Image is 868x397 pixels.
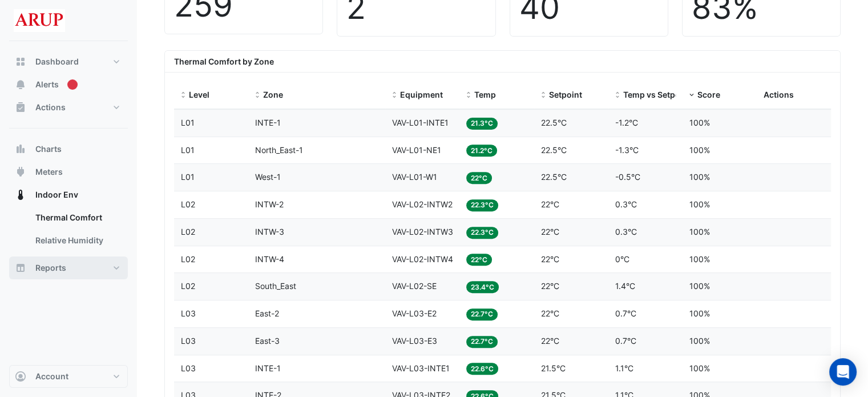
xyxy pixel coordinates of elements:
span: Reports [35,262,66,274]
span: VAV-L01-INTE1 [392,118,449,127]
span: 22°C [541,227,559,236]
button: Indoor Env [9,183,128,206]
app-icon: Dashboard [15,56,26,67]
span: 22°C [466,254,492,266]
span: VAV-L01-NE1 [392,145,441,155]
span: 22.5°C [541,172,567,182]
span: 22.7°C [466,336,498,348]
span: 100% [689,281,710,291]
span: 0.7°C [615,308,636,318]
span: VAV-L01-W1 [392,172,437,182]
span: 100% [689,145,710,155]
span: 100% [689,308,710,318]
span: North_East-1 [255,145,303,155]
span: Account [35,371,68,382]
span: 22°C [541,308,559,318]
span: East-2 [255,308,279,318]
span: Dashboard [35,56,79,67]
span: VAV-L02-INTW4 [392,254,453,264]
span: Temp [474,90,496,99]
span: 100% [689,227,710,236]
span: INTE-1 [255,118,281,127]
span: 0°C [615,254,629,264]
app-icon: Charts [15,143,26,155]
span: East-3 [255,336,280,346]
span: L02 [181,227,195,236]
span: VAV-L02-SE [392,281,437,291]
img: Company Logo [14,9,65,32]
span: 100% [689,199,710,209]
span: Temp vs Setpoint [623,90,691,99]
span: L01 [181,145,195,155]
span: INTE-1 [255,363,281,373]
button: Charts [9,138,128,161]
span: 100% [689,363,710,373]
span: 22°C [541,281,559,291]
button: Alerts [9,73,128,96]
span: 22.7°C [466,308,498,320]
div: Open Intercom Messenger [829,358,857,386]
app-icon: Alerts [15,79,26,90]
span: -0.5°C [615,172,640,182]
span: West-1 [255,172,281,182]
span: VAV-L03-E2 [392,308,437,318]
app-icon: Indoor Env [15,189,26,200]
span: 21.3°C [466,118,498,130]
span: VAV-L02-INTW3 [392,227,453,236]
span: 100% [689,172,710,182]
app-icon: Meters [15,166,26,178]
a: Thermal Comfort [26,206,128,229]
span: Indoor Env [35,189,78,200]
span: -1.2°C [615,118,638,127]
span: Actions [764,90,794,99]
span: 100% [689,254,710,264]
div: Indoor Env [9,206,128,256]
span: L03 [181,336,196,346]
button: Actions [9,96,128,119]
b: Thermal Comfort by Zone [174,57,274,66]
span: 1.1°C [615,363,633,373]
span: L02 [181,199,195,209]
span: 0.7°C [615,336,636,346]
span: 21.2°C [466,145,497,157]
span: INTW-4 [255,254,284,264]
span: 22°C [541,254,559,264]
span: 100% [689,118,710,127]
span: L02 [181,281,195,291]
span: 22°C [541,336,559,346]
span: L01 [181,172,195,182]
span: INTW-3 [255,227,284,236]
span: VAV-L03-E3 [392,336,437,346]
span: Equipment [400,90,443,99]
span: VAV-L03-INTE1 [392,363,450,373]
button: Reports [9,256,128,279]
span: Score [697,90,720,99]
span: Meters [35,166,63,178]
span: South_East [255,281,296,291]
span: Level [189,90,209,99]
app-icon: Actions [15,102,26,113]
button: Meters [9,161,128,183]
span: 22°C [466,172,492,184]
span: L01 [181,118,195,127]
span: 0.3°C [615,199,637,209]
span: L02 [181,254,195,264]
span: VAV-L02-INTW2 [392,199,453,209]
span: Setpoint [549,90,582,99]
app-icon: Reports [15,262,26,274]
span: 22°C [541,199,559,209]
span: INTW-2 [255,199,284,209]
span: 0.3°C [615,227,637,236]
span: 21.5°C [541,363,566,373]
span: 100% [689,336,710,346]
div: Tooltip anchor [67,79,78,90]
span: 22.5°C [541,118,567,127]
span: Charts [35,143,62,155]
a: Relative Humidity [26,229,128,252]
span: -1.3°C [615,145,639,155]
button: Dashboard [9,50,128,73]
span: 22.6°C [466,363,498,375]
span: 1.4°C [615,281,635,291]
span: Alerts [35,79,59,90]
span: 22.3°C [466,227,498,239]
